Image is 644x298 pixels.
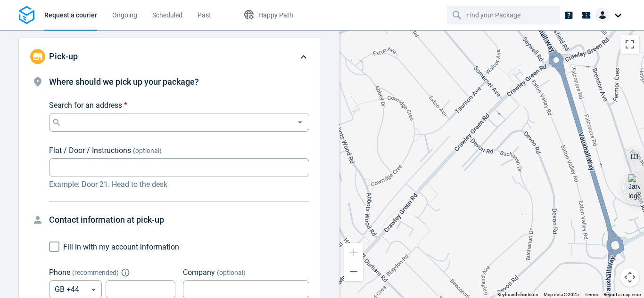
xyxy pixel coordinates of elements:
[49,179,309,190] p: Example: Door 21. Head to the desk
[466,6,543,24] input: Find your Package
[63,242,179,251] span: Fill in with my account information
[342,286,373,298] a: Open this area in Google Maps (opens a new window)
[544,292,579,297] span: Map data ©2025
[49,77,199,87] span: Where should we pick up your package?
[217,269,246,276] span: (optional)
[620,268,639,287] button: Map camera controls
[49,51,78,61] span: Pick-up
[112,11,137,19] span: Ongoing
[344,243,363,262] button: Zoom in
[49,146,131,155] span: Flat / Door / Instructions
[123,270,128,275] button: Explain "Recommended"
[497,291,538,298] button: Keyboard shortcuts
[49,268,70,277] span: Phone
[44,11,97,19] span: Request a courier
[294,117,306,129] button: Open
[595,8,610,23] img: Client
[72,269,119,276] span: ( recommended )
[49,213,309,226] h4: Contact information at pick-up
[344,262,363,281] button: Zoom out
[19,6,34,24] img: Logo
[603,292,641,297] a: Report a map error
[19,38,321,75] div: Pick-up
[258,11,293,19] span: Happy Path
[585,292,598,297] a: Terms
[620,35,639,54] button: Toggle fullscreen view
[49,101,122,110] span: Search for an address
[152,11,182,19] span: Scheduled
[183,268,215,277] span: Company
[342,286,373,298] img: Google
[198,11,211,19] span: Past
[133,147,162,154] span: (optional)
